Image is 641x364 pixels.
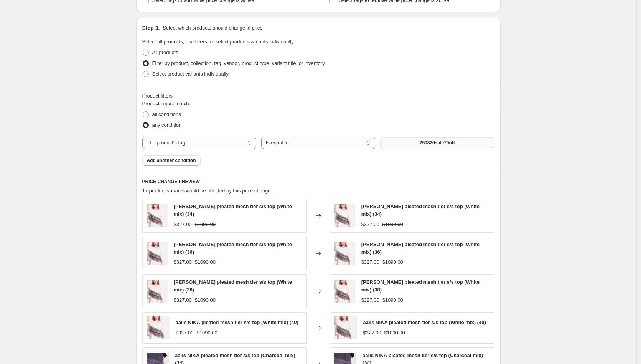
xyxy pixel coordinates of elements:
span: [PERSON_NAME] pleated mesh tier s/s top (White mix) (36) [361,242,480,255]
span: [PERSON_NAME] pleated mesh tier s/s top (White mix) (34) [361,204,480,217]
span: Filter by product, collection, tag, vendor, product type, variant title, or inventory [152,60,325,66]
h2: Step 3. [142,24,160,32]
img: SepWk4-087_80x.jpg [334,242,355,265]
span: 250826sale70off [420,140,455,146]
button: 250826sale70off [380,137,494,148]
strike: $1090.00 [382,221,403,228]
img: SepWk4-087_80x.jpg [334,280,355,303]
img: SepWk4-087_80x.jpg [147,204,168,227]
span: Select product variants individually [152,71,229,77]
span: [PERSON_NAME] pleated mesh tier s/s top (White mix) (38) [361,279,480,293]
span: aalis NIKA pleated mesh tier s/s top (White mix) (40) [176,319,298,325]
span: [PERSON_NAME] pleated mesh tier s/s top (White mix) (38) [174,279,292,293]
img: SepWk4-087_80x.jpg [147,242,168,265]
div: $327.00 [174,258,192,266]
img: SepWk4-087_80x.jpg [147,280,168,303]
strike: $1090.00 [382,296,403,304]
div: $327.00 [361,258,379,266]
h6: PRICE CHANGE PREVIEW [142,179,494,185]
div: $327.00 [361,221,379,228]
div: $327.00 [361,296,379,304]
div: $327.00 [176,329,194,337]
img: SepWk4-087_80x.jpg [334,316,357,339]
div: $327.00 [363,329,381,337]
span: all conditions [152,111,181,117]
div: $327.00 [174,221,192,228]
strike: $1090.00 [382,258,403,266]
span: [PERSON_NAME] pleated mesh tier s/s top (White mix) (36) [174,242,292,255]
p: Select which products should change in price [163,24,262,32]
img: SepWk4-087_80x.jpg [147,316,170,339]
span: 17 product variants would be affected by this price change: [142,188,272,194]
span: All products [152,50,178,55]
div: $327.00 [174,296,192,304]
span: Select all products, use filters, or select products variants individually [142,39,294,45]
strike: $1090.00 [195,296,216,304]
div: Product filters [142,92,494,100]
span: any condition [152,122,182,128]
strike: $1090.00 [384,329,405,337]
img: SepWk4-087_80x.jpg [334,204,355,227]
strike: $1090.00 [195,221,216,228]
span: Add another condition [147,157,196,164]
span: Products must match: [142,101,191,106]
strike: $1090.00 [195,258,216,266]
span: aalis NIKA pleated mesh tier s/s top (White mix) (40) [363,319,486,325]
strike: $1090.00 [197,329,218,337]
span: [PERSON_NAME] pleated mesh tier s/s top (White mix) (34) [174,204,292,217]
button: Add another condition [142,155,201,166]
